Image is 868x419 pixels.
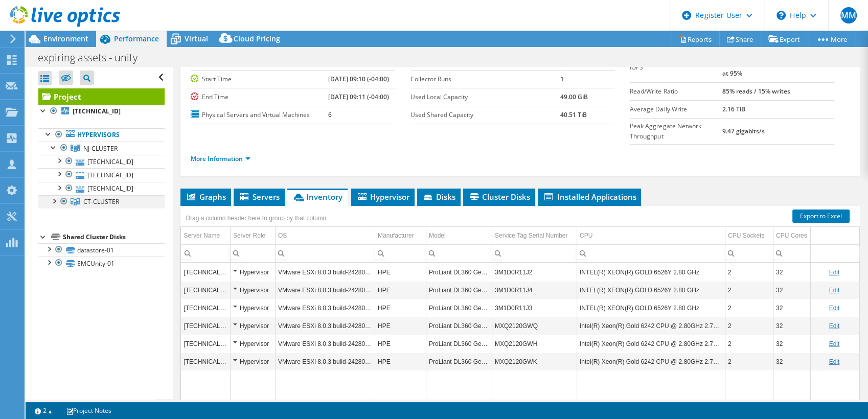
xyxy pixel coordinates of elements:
td: Column Service Tag Serial Number, Value MXQ2120GWH [492,335,577,353]
td: Column Server Name, Value 192.168.1.81 [181,335,230,353]
a: More [808,31,855,47]
div: OS [278,229,287,242]
a: Export [761,31,808,47]
div: Server Role [233,229,265,242]
td: Column Service Tag Serial Number, Value MXQ2120GWQ [492,317,577,335]
td: OS Column [275,227,375,245]
div: Service Tag Serial Number [495,229,568,242]
div: Hypervisor [233,320,272,332]
label: Physical Servers and Virtual Machines [191,110,328,120]
td: Column Model, Value ProLiant DL360 Gen10 [426,353,492,370]
a: Edit [829,340,839,347]
td: Column OS, Value VMware ESXi 8.0.3 build-24280767 [275,299,375,317]
label: Peak Aggregate Network Throughput [630,121,722,142]
td: CPU Column [577,227,725,245]
b: 9.47 gigabits/s [722,127,765,135]
label: Read/Write Ratio [630,86,722,97]
div: Shared Cluster Disks [63,231,165,243]
div: Model [429,229,446,242]
td: Column Service Tag Serial Number, Value 3M1D0R11J2 [492,263,577,281]
div: CPU Sockets [728,229,764,242]
td: Column Server Role, Value Hypervisor [230,353,275,370]
td: Column CPU Cores, Value 32 [773,281,816,299]
a: 2 [28,404,59,417]
b: 10979 at [GEOGRAPHIC_DATA], 6446 at 95% [722,57,830,78]
span: Hypervisor [356,192,409,202]
td: Column Manufacturer, Value HPE [375,299,426,317]
td: Column CPU Sockets, Value 2 [725,353,773,370]
td: Column OS, Value VMware ESXi 8.0.3 build-24280767 [275,263,375,281]
td: CPU Cores Column [773,227,816,245]
td: Column Model, Value ProLiant DL360 Gen11 [426,281,492,299]
td: Column Server Role, Value Hypervisor [230,263,275,281]
td: Column Server Name, Value 192.6.0.62 [181,281,230,299]
td: Server Name Column [181,227,230,245]
td: Server Role Column [230,227,275,245]
td: Column CPU, Value INTEL(R) XEON(R) GOLD 6526Y 2.80 GHz [577,281,725,299]
div: Server Name [184,229,220,242]
td: Column Model, Value ProLiant DL360 Gen11 [426,263,492,281]
svg: \n [776,11,786,20]
td: Column Server Name, Value 192.6.0.61 [181,299,230,317]
b: 1 [560,75,564,83]
td: Model Column [426,227,492,245]
td: Column OS, Value VMware ESXi 8.0.3 build-24280767 [275,335,375,353]
a: Edit [829,322,839,330]
td: CPU Sockets Column [725,227,773,245]
td: Column Service Tag Serial Number, Value 3M1D0R11J4 [492,281,577,299]
div: Manufacturer [378,229,414,242]
td: Column Model, Value ProLiant DL360 Gen10 [426,317,492,335]
a: EMCUnity-01 [38,257,165,270]
a: More Information [191,154,250,163]
a: datastore-01 [38,243,165,257]
b: 40.51 TiB [560,110,587,119]
td: Column CPU Cores, Value 32 [773,335,816,353]
td: Column OS, Value VMware ESXi 8.0.3 build-24280767 [275,281,375,299]
span: Virtual [185,34,208,43]
a: [TECHNICAL_ID] [38,182,165,195]
h1: expiring assets - unity [33,52,153,63]
td: Column CPU Cores, Value 32 [773,263,816,281]
td: Column Server Name, Filter cell [181,244,230,262]
td: Column Server Name, Value 192.168.1.83 [181,317,230,335]
label: Average Daily Write [630,104,722,114]
label: End Time [191,92,328,102]
td: Column CPU Cores, Value 32 [773,317,816,335]
td: Column Server Name, Value 192.168.1.85 [181,353,230,370]
div: Hypervisor [233,338,272,350]
td: Column Server Role, Value Hypervisor [230,281,275,299]
td: Column CPU Cores, Value 32 [773,299,816,317]
a: CT-CLUSTER [38,195,165,208]
td: Column CPU Cores, Filter cell [773,244,816,262]
a: Project Notes [59,404,119,417]
a: Share [719,31,761,47]
td: Column CPU, Value INTEL(R) XEON(R) GOLD 6526Y 2.80 GHz [577,263,725,281]
td: Column Server Role, Value Hypervisor [230,335,275,353]
td: Column Server Role, Filter cell [230,244,275,262]
td: Column CPU, Value Intel(R) Xeon(R) Gold 6242 CPU @ 2.80GHz 2.79 GHz [577,353,725,370]
label: Start Time [191,74,328,84]
a: Project [38,88,165,105]
span: Environment [43,34,88,43]
div: Hypervisor [233,266,272,278]
td: Column CPU, Value INTEL(R) XEON(R) GOLD 6526Y 2.80 GHz [577,299,725,317]
td: Column CPU Sockets, Value 2 [725,335,773,353]
td: Column Manufacturer, Value HPE [375,353,426,370]
td: Column Manufacturer, Value HPE [375,281,426,299]
div: CPU Cores [776,229,807,242]
td: Column Manufacturer, Value HPE [375,263,426,281]
b: [DATE] 09:10 (-04:00) [328,75,389,83]
td: Column CPU Sockets, Filter cell [725,244,773,262]
a: Edit [829,305,839,312]
td: Column OS, Value VMware ESXi 8.0.3 build-24280767 [275,317,375,335]
a: Export to Excel [792,209,850,223]
div: Hypervisor [233,284,272,296]
a: Hypervisors [38,128,165,142]
a: Edit [829,269,839,276]
label: Collector Runs [410,74,560,84]
td: Column CPU Sockets, Value 2 [725,317,773,335]
div: CPU [580,229,592,242]
td: Column Manufacturer, Value HPE [375,317,426,335]
span: Servers [239,192,280,202]
td: Column OS, Filter cell [275,244,375,262]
